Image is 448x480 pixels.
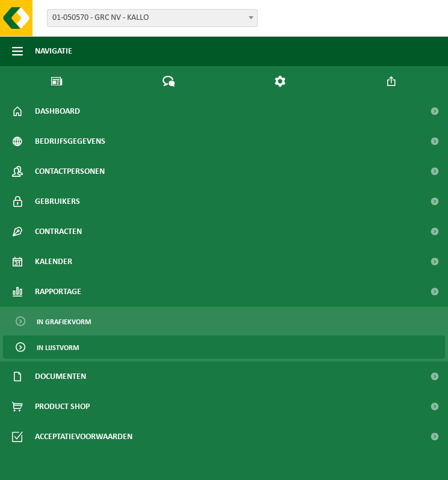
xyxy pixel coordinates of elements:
span: Contracten [35,217,82,247]
span: Rapportage [35,277,81,307]
span: Contactpersonen [35,156,105,186]
a: In lijstvorm [3,336,445,358]
span: In lijstvorm [37,336,79,359]
span: Product Shop [35,392,90,422]
span: Navigatie [35,36,72,66]
span: 01-050570 - GRC NV - KALLO [48,10,257,26]
span: Gebruikers [35,186,80,217]
span: Kalender [35,247,72,277]
span: Acceptatievoorwaarden [35,422,132,452]
span: Bedrijfsgegevens [35,126,105,156]
a: In grafiekvorm [3,310,445,333]
span: Documenten [35,362,86,392]
span: 01-050570 - GRC NV - KALLO [47,9,258,27]
span: Dashboard [35,96,80,126]
span: In grafiekvorm [37,310,91,333]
